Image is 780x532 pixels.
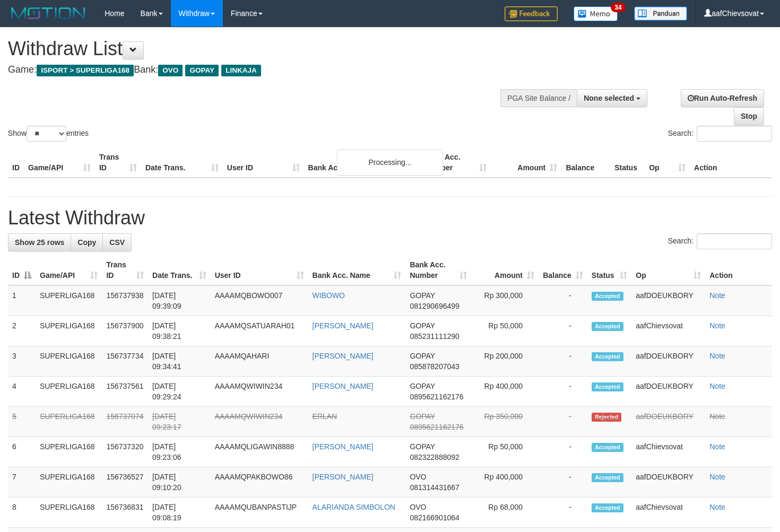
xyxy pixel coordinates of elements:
[8,377,36,407] td: 4
[410,393,463,401] span: Copy 0895621162176 to clipboard
[705,255,772,285] th: Action
[410,442,435,451] span: GOPAY
[592,443,623,452] span: Accepted
[313,412,337,421] a: ERLAN
[313,503,395,511] a: ALARIANDA SIMBOLON
[410,362,459,371] span: Copy 085878207043 to clipboard
[709,473,725,481] a: Note
[410,352,435,360] span: GOPAY
[610,147,645,178] th: Status
[410,302,459,310] span: Copy 081290696499 to clipboard
[697,233,772,249] input: Search:
[211,437,308,467] td: AAAAMQLIGAWIN8888
[410,423,463,431] span: Copy 0895621162176 to clipboard
[211,498,308,528] td: AAAAMQUBANPASTIJP
[471,255,539,285] th: Amount: activate to sort column ascending
[592,352,623,361] span: Accepted
[77,238,96,247] span: Copy
[102,407,148,437] td: 156737074
[668,126,772,142] label: Search:
[8,5,89,21] img: MOTION_logo.png
[500,89,577,107] div: PGA Site Balance /
[471,346,539,377] td: Rp 200,000
[337,149,443,176] div: Processing...
[95,147,141,178] th: Trans ID
[8,407,36,437] td: 5
[471,285,539,316] td: Rp 300,000
[709,412,725,421] a: Note
[8,147,24,178] th: ID
[308,255,406,285] th: Bank Acc. Name: activate to sort column ascending
[587,255,631,285] th: Status: activate to sort column ascending
[148,316,211,346] td: [DATE] 09:38:21
[631,346,705,377] td: aafDOEUKBORY
[36,407,102,437] td: SUPERLIGA168
[8,346,36,377] td: 3
[8,437,36,467] td: 6
[36,316,102,346] td: SUPERLIGA168
[102,498,148,528] td: 156736831
[709,352,725,360] a: Note
[221,65,261,76] span: LINKAJA
[36,255,102,285] th: Game/API: activate to sort column ascending
[102,467,148,498] td: 156736527
[223,147,304,178] th: User ID
[24,147,95,178] th: Game/API
[313,473,374,481] a: [PERSON_NAME]
[410,513,459,522] span: Copy 082166901064 to clipboard
[102,437,148,467] td: 156737320
[148,407,211,437] td: [DATE] 09:23:17
[211,316,308,346] td: AAAAMQSATUARAH01
[681,89,764,107] a: Run Auto-Refresh
[410,453,459,461] span: Copy 082322888092 to clipboard
[410,412,435,421] span: GOPAY
[631,498,705,528] td: aafChievsovat
[709,291,725,300] a: Note
[141,147,223,178] th: Date Trans.
[211,285,308,316] td: AAAAMQBOWO007
[36,285,102,316] td: SUPERLIGA168
[539,285,587,316] td: -
[8,126,89,142] label: Show entries
[631,255,705,285] th: Op: activate to sort column ascending
[8,38,509,59] h1: Withdraw List
[313,382,374,390] a: [PERSON_NAME]
[420,147,491,178] th: Bank Acc. Number
[592,292,623,301] span: Accepted
[102,316,148,346] td: 156737900
[592,322,623,331] span: Accepted
[102,377,148,407] td: 156737561
[148,437,211,467] td: [DATE] 09:23:06
[410,473,426,481] span: OVO
[313,291,345,300] a: WIBOWO
[539,377,587,407] td: -
[631,407,705,437] td: aafDOEUKBORY
[36,437,102,467] td: SUPERLIGA168
[211,407,308,437] td: AAAAMQWIWIN234
[471,377,539,407] td: Rp 400,000
[471,467,539,498] td: Rp 400,000
[148,255,211,285] th: Date Trans.: activate to sort column ascending
[185,65,219,76] span: GOPAY
[631,285,705,316] td: aafDOEUKBORY
[634,6,687,21] img: panduan.png
[471,437,539,467] td: Rp 50,000
[592,382,623,391] span: Accepted
[491,147,561,178] th: Amount
[645,147,690,178] th: Op
[102,233,132,251] a: CSV
[148,377,211,407] td: [DATE] 09:29:24
[102,346,148,377] td: 156737734
[709,503,725,511] a: Note
[561,147,610,178] th: Balance
[690,147,772,178] th: Action
[631,437,705,467] td: aafChievsovat
[8,65,509,75] h4: Game: Bank:
[410,382,435,390] span: GOPAY
[631,467,705,498] td: aafDOEUKBORY
[592,503,623,512] span: Accepted
[471,316,539,346] td: Rp 50,000
[148,498,211,528] td: [DATE] 09:08:19
[313,321,374,330] a: [PERSON_NAME]
[611,3,625,12] span: 34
